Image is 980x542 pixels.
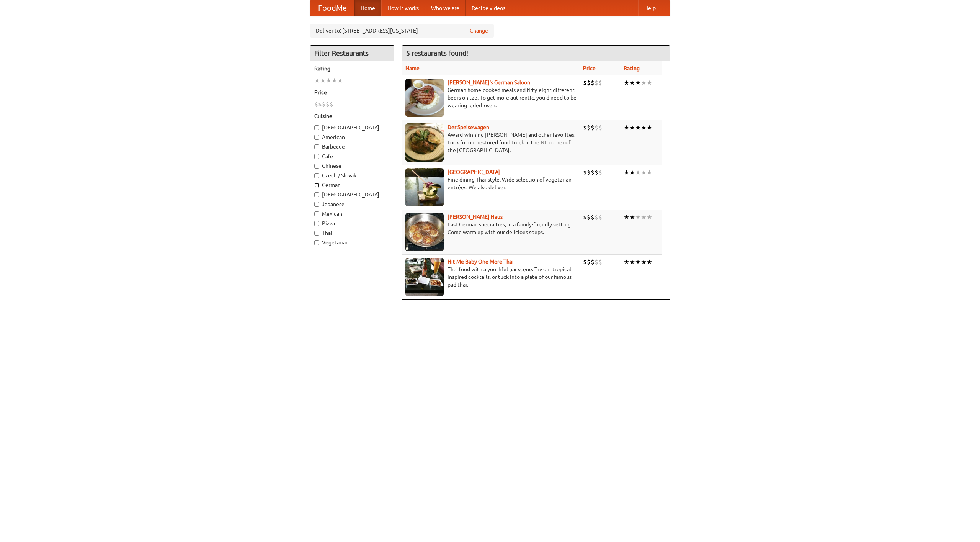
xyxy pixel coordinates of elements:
input: [DEMOGRAPHIC_DATA] [314,192,319,197]
li: $ [598,258,602,266]
a: Who we are [425,0,465,16]
ng-pluralize: 5 restaurants found! [406,49,468,57]
li: ★ [635,123,641,132]
input: Japanese [314,202,319,207]
li: ★ [624,168,629,177]
a: Help [638,0,662,16]
label: German [314,181,390,189]
li: $ [598,213,602,221]
label: Mexican [314,210,390,218]
img: speisewagen.jpg [405,123,444,162]
b: [PERSON_NAME] Haus [448,214,503,220]
label: Chinese [314,162,390,170]
li: $ [318,100,322,108]
li: $ [598,79,602,87]
a: Change [470,27,488,34]
a: [GEOGRAPHIC_DATA] [448,169,500,175]
h5: Price [314,88,390,96]
li: $ [587,258,591,266]
li: $ [587,213,591,221]
li: ★ [629,168,635,177]
li: $ [591,123,595,132]
li: ★ [326,76,332,85]
li: ★ [624,123,629,132]
label: Barbecue [314,143,390,151]
label: Czech / Slovak [314,172,390,179]
li: ★ [629,123,635,132]
label: [DEMOGRAPHIC_DATA] [314,124,390,131]
li: ★ [314,76,320,85]
li: ★ [647,123,652,132]
label: Vegetarian [314,239,390,246]
li: $ [314,100,318,108]
a: Home [354,0,381,16]
li: $ [583,79,587,87]
li: ★ [629,258,635,266]
input: [DEMOGRAPHIC_DATA] [314,125,319,130]
a: How it works [381,0,425,16]
li: $ [330,100,333,108]
input: Chinese [314,164,319,169]
label: Thai [314,229,390,237]
li: $ [587,123,591,132]
li: ★ [641,79,647,87]
p: Thai food with a youthful bar scene. Try our tropical inspired cocktails, or tuck into a plate of... [405,265,577,288]
input: Barbecue [314,144,319,149]
li: ★ [647,79,652,87]
p: German home-cooked meals and fifty-eight different beers on tap. To get more authentic, you'd nee... [405,86,577,109]
li: ★ [647,168,652,177]
li: $ [322,100,326,108]
li: $ [583,123,587,132]
p: East German specialties, in a family-friendly setting. Come warm up with our delicious soups. [405,221,577,236]
li: ★ [624,258,629,266]
li: ★ [635,258,641,266]
li: $ [587,79,591,87]
li: ★ [320,76,326,85]
input: German [314,183,319,188]
a: Recipe videos [465,0,511,16]
li: ★ [332,76,337,85]
img: kohlhaus.jpg [405,213,444,251]
input: Mexican [314,211,319,216]
input: Pizza [314,221,319,226]
li: $ [587,168,591,177]
li: $ [595,168,598,177]
li: ★ [629,79,635,87]
p: Award-winning [PERSON_NAME] and other favorites. Look for our restored food truck in the NE corne... [405,131,577,154]
a: FoodMe [310,0,354,16]
li: ★ [641,213,647,221]
input: Cafe [314,154,319,159]
a: [PERSON_NAME]'s German Saloon [448,79,530,85]
li: ★ [647,258,652,266]
li: $ [591,79,595,87]
img: esthers.jpg [405,79,444,117]
h5: Rating [314,65,390,72]
a: Der Speisewagen [448,124,489,130]
div: Deliver to: [STREET_ADDRESS][US_STATE] [310,24,494,38]
input: Czech / Slovak [314,173,319,178]
li: ★ [635,213,641,221]
li: ★ [624,79,629,87]
li: ★ [624,213,629,221]
input: American [314,135,319,140]
li: ★ [635,168,641,177]
li: ★ [641,123,647,132]
b: Hit Me Baby One More Thai [448,259,514,265]
label: Japanese [314,200,390,208]
li: $ [583,258,587,266]
a: Price [583,65,596,71]
h4: Filter Restaurants [310,46,394,61]
h5: Cuisine [314,112,390,120]
li: $ [583,168,587,177]
li: $ [595,123,598,132]
li: ★ [641,258,647,266]
label: American [314,133,390,141]
li: $ [595,258,598,266]
li: ★ [337,76,343,85]
li: $ [591,258,595,266]
p: Fine dining Thai-style. Wide selection of vegetarian entrées. We also deliver. [405,176,577,191]
li: $ [326,100,330,108]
